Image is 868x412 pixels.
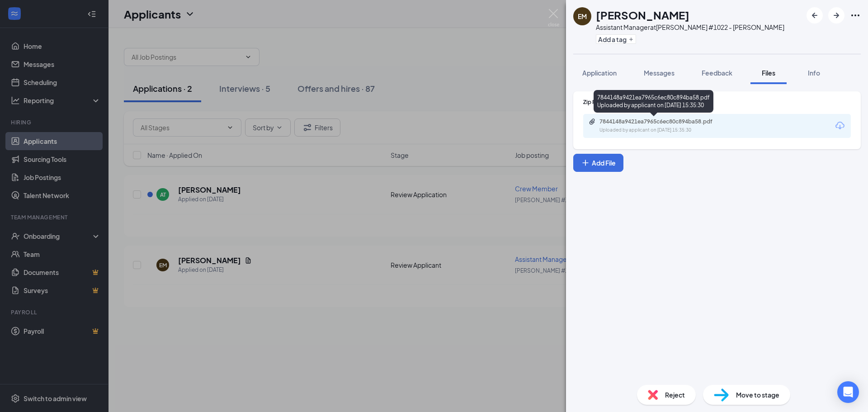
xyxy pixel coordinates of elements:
svg: Ellipses [850,10,861,21]
a: Paperclip7844148a9421ea7965c6ec80c894ba58.pdfUploaded by applicant on [DATE] 15:35:30 [589,118,735,134]
button: Add FilePlus [573,154,623,172]
div: Assistant Manager at [PERSON_NAME] #1022 - [PERSON_NAME] [596,23,784,32]
svg: Paperclip [589,118,596,125]
span: Feedback [702,69,732,77]
button: ArrowRight [828,7,844,24]
svg: Plus [581,158,590,167]
svg: ArrowLeftNew [809,10,820,21]
div: 7844148a9421ea7965c6ec80c894ba58.pdf Uploaded by applicant on [DATE] 15:35:30 [594,90,713,113]
div: Uploaded by applicant on [DATE] 15:35:30 [599,127,735,134]
svg: ArrowRight [831,10,842,21]
button: ArrowLeftNew [807,7,823,24]
span: Files [762,69,775,77]
div: 7844148a9421ea7965c6ec80c894ba58.pdf [599,118,726,125]
span: Messages [644,69,675,77]
div: EM [578,12,587,21]
div: Zip Recruiter Resume [583,98,851,106]
svg: Plus [628,37,634,42]
h1: [PERSON_NAME] [596,7,689,23]
span: Application [582,69,617,77]
button: PlusAdd a tag [596,34,636,44]
div: Open Intercom Messenger [837,381,859,403]
span: Info [808,69,820,77]
span: Move to stage [736,390,779,400]
svg: Download [835,120,845,131]
span: Reject [665,390,685,400]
